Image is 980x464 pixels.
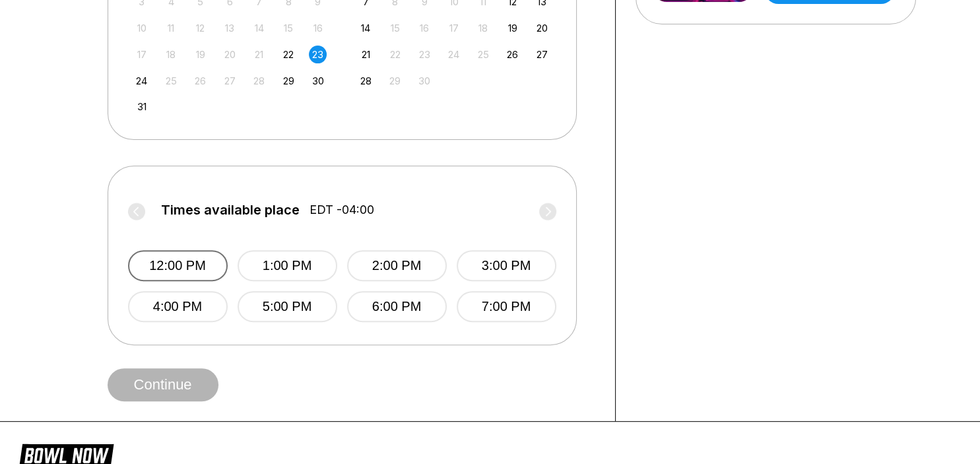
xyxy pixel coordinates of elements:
[457,250,556,281] button: 3:00 PM
[504,19,521,37] div: Choose Friday, September 19th, 2025
[533,46,551,63] div: Choose Saturday, September 27th, 2025
[357,19,375,37] div: Choose Sunday, September 14th, 2025
[310,203,374,217] span: EDT -04:00
[162,46,180,63] div: Not available Monday, August 18th, 2025
[474,19,492,37] div: Not available Thursday, September 18th, 2025
[504,46,521,63] div: Choose Friday, September 26th, 2025
[161,203,300,217] span: Times available place
[309,46,327,63] div: Choose Saturday, August 23rd, 2025
[357,72,375,90] div: Choose Sunday, September 28th, 2025
[280,19,298,37] div: Not available Friday, August 15th, 2025
[133,46,150,63] div: Not available Sunday, August 17th, 2025
[238,291,337,322] button: 5:00 PM
[280,72,298,90] div: Choose Friday, August 29th, 2025
[357,46,375,63] div: Choose Sunday, September 21st, 2025
[386,19,404,37] div: Not available Monday, September 15th, 2025
[191,72,209,90] div: Not available Tuesday, August 26th, 2025
[416,19,434,37] div: Not available Tuesday, September 16th, 2025
[162,72,180,90] div: Not available Monday, August 25th, 2025
[347,291,447,322] button: 6:00 PM
[416,46,434,63] div: Not available Tuesday, September 23rd, 2025
[250,19,268,37] div: Not available Thursday, August 14th, 2025
[238,250,337,281] button: 1:00 PM
[221,72,239,90] div: Not available Wednesday, August 27th, 2025
[474,46,492,63] div: Not available Thursday, September 25th, 2025
[250,46,268,63] div: Not available Thursday, August 21st, 2025
[445,46,463,63] div: Not available Wednesday, September 24th, 2025
[250,72,268,90] div: Not available Thursday, August 28th, 2025
[128,250,228,281] button: 12:00 PM
[309,72,327,90] div: Choose Saturday, August 30th, 2025
[386,46,404,63] div: Not available Monday, September 22nd, 2025
[128,291,228,322] button: 4:00 PM
[533,19,551,37] div: Choose Saturday, September 20th, 2025
[416,72,434,90] div: Not available Tuesday, September 30th, 2025
[191,46,209,63] div: Not available Tuesday, August 19th, 2025
[133,19,150,37] div: Not available Sunday, August 10th, 2025
[191,19,209,37] div: Not available Tuesday, August 12th, 2025
[457,291,556,322] button: 7:00 PM
[347,250,447,281] button: 2:00 PM
[386,72,404,90] div: Not available Monday, September 29th, 2025
[445,19,463,37] div: Not available Wednesday, September 17th, 2025
[133,72,150,90] div: Choose Sunday, August 24th, 2025
[221,19,239,37] div: Not available Wednesday, August 13th, 2025
[280,46,298,63] div: Choose Friday, August 22nd, 2025
[162,19,180,37] div: Not available Monday, August 11th, 2025
[133,98,150,116] div: Choose Sunday, August 31st, 2025
[221,46,239,63] div: Not available Wednesday, August 20th, 2025
[309,19,327,37] div: Not available Saturday, August 16th, 2025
